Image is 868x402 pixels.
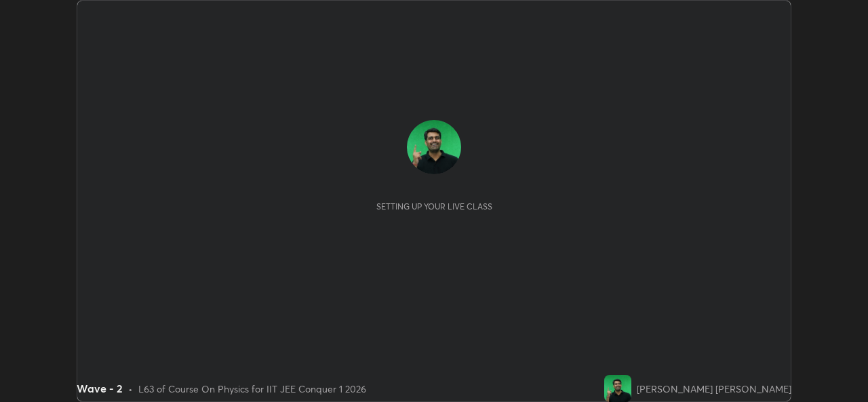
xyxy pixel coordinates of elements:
[637,382,791,396] div: [PERSON_NAME] [PERSON_NAME]
[407,120,461,174] img: 53243d61168c4ba19039909d99802f93.jpg
[376,201,492,212] div: Setting up your live class
[77,380,123,397] div: Wave - 2
[138,382,366,396] div: L63 of Course On Physics for IIT JEE Conquer 1 2026
[128,382,133,396] div: •
[604,375,631,402] img: 53243d61168c4ba19039909d99802f93.jpg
